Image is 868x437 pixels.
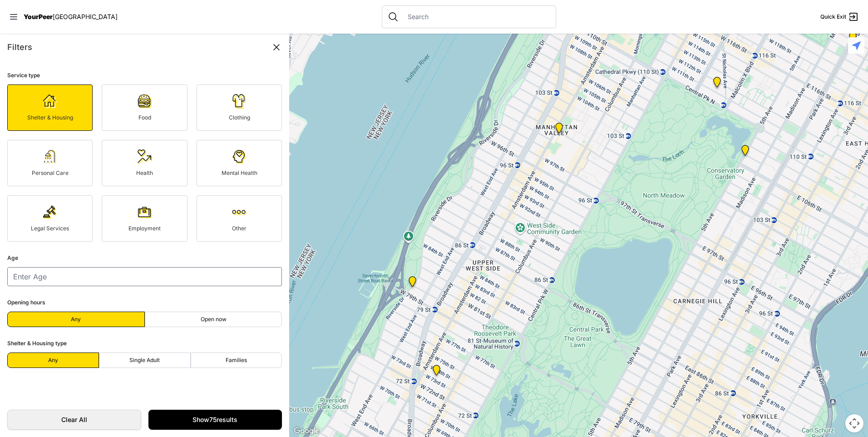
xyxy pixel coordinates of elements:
span: Shelter & Housing [27,114,73,121]
span: Quick Exit [820,13,846,20]
span: Age [7,254,18,261]
span: [GEOGRAPHIC_DATA] [53,13,118,20]
span: Food [138,114,151,121]
span: Clothing [229,114,250,121]
input: Enter Age [7,267,282,286]
span: Service type [7,72,40,79]
div: 820 MRT Residential Chemical Dependence Treatment Program [711,77,723,91]
span: Shelter & Housing type [7,340,67,347]
span: Opening hours [7,299,45,306]
a: Clothing [197,84,282,131]
a: Employment [102,195,187,242]
img: Google [291,425,321,437]
a: YourPeer[GEOGRAPHIC_DATA] [24,14,118,20]
a: Shelter & Housing [7,84,93,131]
a: Legal Services [7,195,93,242]
a: Mental Health [197,140,282,186]
a: Other [197,195,282,242]
span: Other [232,225,247,232]
span: Legal Services [31,225,69,232]
span: Any [71,316,81,323]
span: Filters [7,42,32,52]
button: Map camera controls [845,414,863,432]
span: Open now [201,316,227,323]
div: Bailey House, Inc. [847,32,858,46]
a: Clear All [7,410,141,430]
div: Administrative Office, No Walk-Ins [407,276,418,291]
span: Any [48,357,58,364]
div: Trinity Lutheran Church [553,123,565,137]
span: Personal Care [32,169,69,176]
a: Show75results [148,410,282,430]
a: Quick Exit [820,11,859,22]
a: Food [102,84,187,131]
span: Families [226,357,247,364]
a: Health [102,140,187,186]
span: YourPeer [24,13,53,20]
span: Employment [128,225,161,232]
span: Single Adult [129,357,160,364]
input: Search [402,12,550,21]
a: Open this area in Google Maps (opens a new window) [291,425,321,437]
span: Health [136,169,153,176]
a: Personal Care [7,140,93,186]
span: Mental Health [222,169,257,176]
div: Hamilton Senior Center [431,365,442,379]
span: Clear All [17,415,132,424]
